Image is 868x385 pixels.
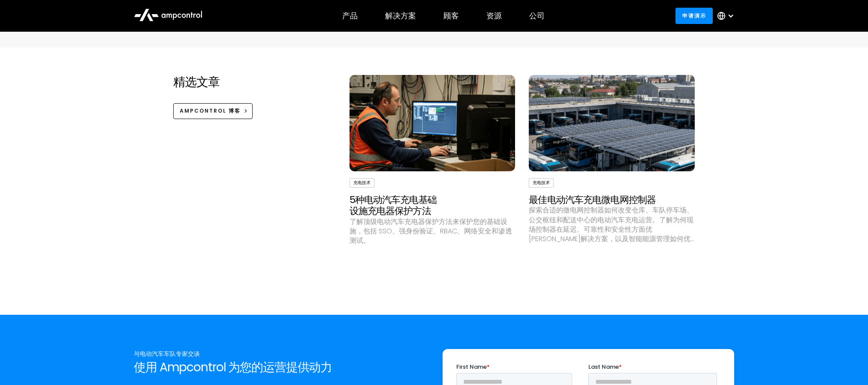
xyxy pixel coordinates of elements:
[134,359,332,376] font: 使用 Ampcontrol 为您的运营提供动力
[350,217,512,246] font: 了解顶级电动汽车充电器保护方法来保护您的基础设施，包括 SSO、强身份验证、RBAC、网络安全和渗透测试。
[350,75,515,287] a: 充电技术5种电动汽车充电基础设施充电器保护方法了解顶级电动汽车充电器保护方法来保护您的基础设施，包括 SSO、强身份验证、RBAC、网络安全和渗透测试。
[486,11,502,21] div: 资源
[350,193,437,218] font: 5种电动汽车充电基础设施充电器保护方法
[342,10,358,21] font: 产品
[353,179,371,186] font: 充电技术
[529,193,656,206] font: 最佳电动汽车充电微电网控制器
[529,75,695,287] a: 充电技术最佳电动汽车充电微电网控制器探索合适的微电网控制器如何改变仓库、车队停车场、公交枢纽和配送中心的电动汽车充电运营。了解为何现场控制器在延迟、可靠性和安全性方面优[PERSON_NAME]...
[533,179,550,186] font: 充电技术
[342,11,358,21] div: 产品
[385,11,416,21] div: 解决方案
[486,10,502,21] font: 资源
[682,12,706,19] font: 申请演示
[134,349,200,358] font: 与电动汽车车队专家交谈
[180,107,241,114] font: Ampcontrol 博客
[443,10,459,21] font: 顾客
[529,10,545,21] font: 公司
[173,74,220,90] font: 精选文章
[529,205,694,254] font: 探索合适的微电网控制器如何改变仓库、车队停车场、公交枢纽和配送中心的电动汽车充电运营。了解为何现场控制器在延迟、可靠性和安全性方面优[PERSON_NAME]解决方案，以及智能能源管理如何优化充...
[675,8,713,24] a: 申请演示
[443,11,459,21] div: 顾客
[529,11,545,21] div: 公司
[173,103,253,119] a: Ampcontrol 博客
[385,10,416,21] font: 解决方案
